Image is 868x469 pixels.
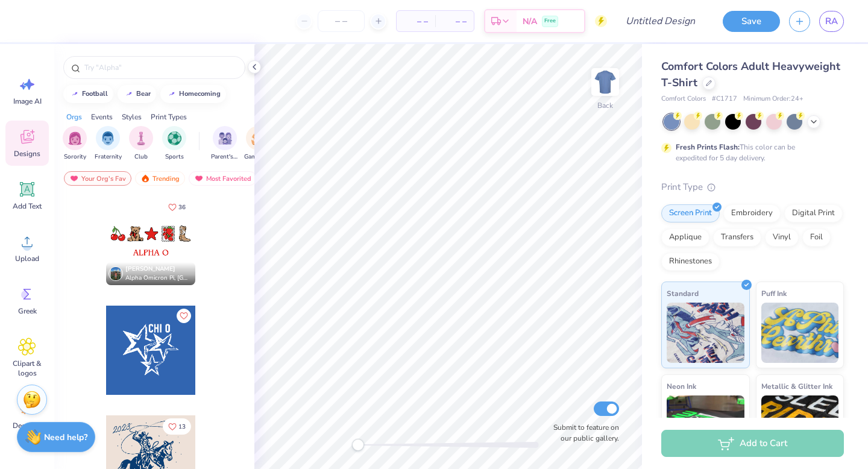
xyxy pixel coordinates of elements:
[91,112,113,122] div: Events
[125,274,190,283] span: Alpha Omicron Pi, [GEOGRAPHIC_DATA][PERSON_NAME]
[547,422,619,444] label: Submit to feature on our public gallery.
[523,15,537,28] span: N/A
[616,9,705,33] input: Untitled Design
[211,126,239,162] div: filter for Parent's Weekend
[661,180,844,194] div: Print Type
[151,112,187,122] div: Print Types
[140,174,150,183] img: trending.gif
[13,96,42,106] span: Image AI
[251,131,265,145] img: Game Day Image
[667,287,699,300] span: Standard
[825,14,838,28] span: RA
[244,153,272,162] span: Game Day
[124,90,134,98] img: trend_line.gif
[82,90,108,97] div: football
[661,204,720,222] div: Screen Print
[218,131,232,145] img: Parent's Weekend Image
[63,126,87,162] button: filter button
[167,90,177,98] img: trend_line.gif
[177,309,191,323] button: Like
[743,94,804,104] span: Minimum Order: 24 +
[135,171,185,186] div: Trending
[7,359,47,378] span: Clipart & logos
[194,174,204,183] img: most_fav.gif
[189,171,257,186] div: Most Favorited
[597,100,613,111] div: Back
[179,90,221,97] div: homecoming
[544,17,556,25] span: Free
[63,85,113,103] button: football
[95,153,122,162] span: Fraternity
[101,131,115,145] img: Fraternity Image
[122,112,142,122] div: Styles
[129,126,153,162] button: filter button
[68,131,82,145] img: Sorority Image
[63,126,87,162] div: filter for Sorority
[667,303,744,363] img: Standard
[66,112,82,122] div: Orgs
[661,253,720,271] div: Rhinestones
[802,228,831,247] div: Foil
[168,131,181,145] img: Sports Image
[676,142,740,152] strong: Fresh Prints Flash:
[44,432,87,443] strong: Need help?
[125,265,175,273] span: [PERSON_NAME]
[178,424,186,430] span: 13
[83,61,237,74] input: Try "Alpha"
[713,228,761,247] div: Transfers
[661,59,840,90] span: Comfort Colors Adult Heavyweight T-Shirt
[95,126,122,162] button: filter button
[129,126,153,162] div: filter for Club
[118,85,156,103] button: bear
[723,204,781,222] div: Embroidery
[318,10,365,32] input: – –
[165,153,184,162] span: Sports
[69,174,79,183] img: most_fav.gif
[667,395,744,456] img: Neon Ink
[712,94,737,104] span: # C1717
[352,439,364,451] div: Accessibility label
[819,11,844,32] a: RA
[160,85,226,103] button: homecoming
[667,380,696,392] span: Neon Ink
[593,70,617,94] img: Back
[15,254,39,263] span: Upload
[661,228,709,247] div: Applique
[761,303,839,363] img: Puff Ink
[64,171,131,186] div: Your Org's Fav
[163,418,191,435] button: Like
[162,126,186,162] button: filter button
[95,126,122,162] div: filter for Fraternity
[14,149,40,159] span: Designs
[64,153,86,162] span: Sorority
[244,126,272,162] div: filter for Game Day
[723,11,780,32] button: Save
[70,90,80,98] img: trend_line.gif
[784,204,843,222] div: Digital Print
[244,126,272,162] button: filter button
[163,199,191,215] button: Like
[211,126,239,162] button: filter button
[761,380,832,392] span: Metallic & Glitter Ink
[18,306,37,316] span: Greek
[404,15,428,28] span: – –
[136,90,151,97] div: bear
[134,153,148,162] span: Club
[134,131,148,145] img: Club Image
[13,201,42,211] span: Add Text
[761,395,839,456] img: Metallic & Glitter Ink
[162,126,186,162] div: filter for Sports
[676,142,824,163] div: This color can be expedited for 5 day delivery.
[761,287,787,300] span: Puff Ink
[13,421,42,430] span: Decorate
[661,94,706,104] span: Comfort Colors
[178,204,186,210] span: 36
[442,15,467,28] span: – –
[211,153,239,162] span: Parent's Weekend
[765,228,799,247] div: Vinyl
